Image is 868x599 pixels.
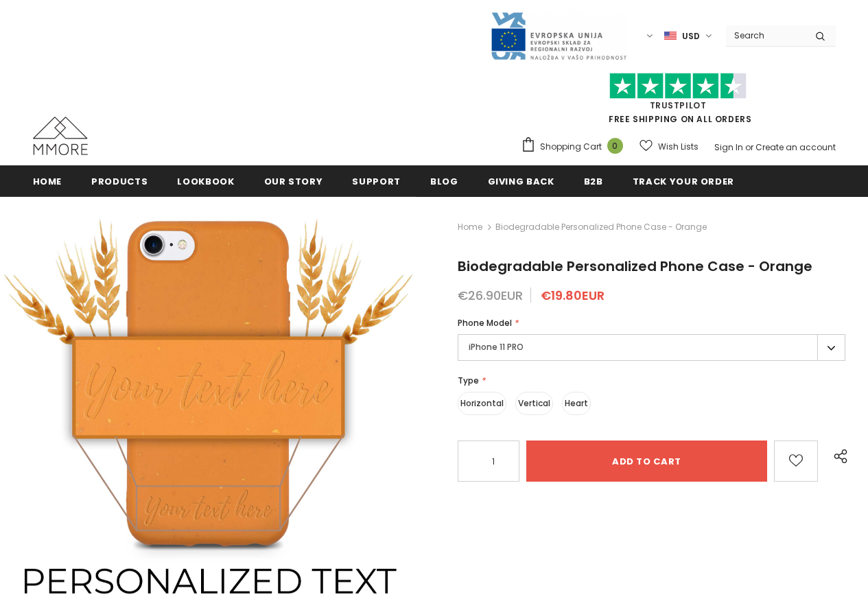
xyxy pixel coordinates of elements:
[430,165,458,196] a: Blog
[458,219,482,235] a: Home
[633,175,734,188] span: Track your order
[490,11,627,61] img: Javni Razpis
[726,25,805,45] input: Search Site
[458,257,812,276] span: Biodegradable Personalized Phone Case - Orange
[584,175,603,188] span: B2B
[682,30,700,43] span: USD
[664,30,677,42] img: USD
[352,165,401,196] a: support
[91,165,148,196] a: Products
[650,99,707,111] a: Trustpilot
[658,140,699,154] span: Wish Lists
[458,375,479,386] span: Type
[526,441,767,482] input: Add to cart
[562,392,591,415] label: Heart
[640,134,699,158] a: Wish Lists
[521,79,836,125] span: FREE SHIPPING ON ALL ORDERS
[430,175,458,188] span: Blog
[177,165,234,196] a: Lookbook
[177,175,234,188] span: Lookbook
[515,392,553,415] label: Vertical
[490,30,627,41] a: Javni Razpis
[755,141,836,153] a: Create an account
[352,175,401,188] span: support
[264,175,323,188] span: Our Story
[264,165,323,196] a: Our Story
[91,175,148,188] span: Products
[607,138,623,154] span: 0
[714,141,743,153] a: Sign In
[609,73,747,99] img: Trust Pilot Stars
[541,287,605,304] span: €19.80EUR
[488,165,554,196] a: Giving back
[745,141,753,153] span: or
[33,175,62,188] span: Home
[458,287,523,304] span: €26.90EUR
[458,334,845,361] label: iPhone 11 PRO
[458,317,512,329] span: Phone Model
[521,137,630,157] a: Shopping Cart 0
[584,165,603,196] a: B2B
[540,140,602,154] span: Shopping Cart
[33,117,88,155] img: MMORE Cases
[488,175,554,188] span: Giving back
[495,219,707,235] span: Biodegradable Personalized Phone Case - Orange
[633,165,734,196] a: Track your order
[458,392,506,415] label: Horizontal
[33,165,62,196] a: Home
